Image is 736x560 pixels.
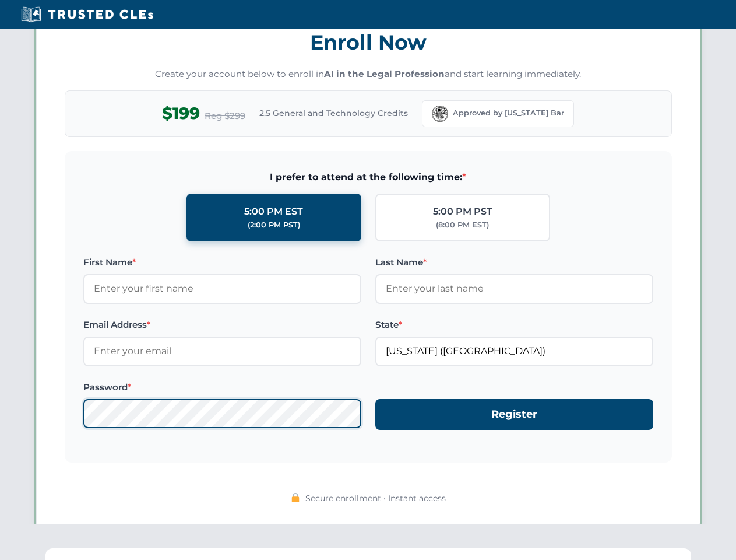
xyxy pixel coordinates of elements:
[205,109,245,123] span: Reg $299
[324,68,445,79] strong: AI in the Legal Profession
[65,68,672,81] p: Create your account below to enroll in and start learning immediately.
[453,107,564,119] span: Approved by [US_STATE] Bar
[162,100,200,127] span: $199
[375,274,653,303] input: Enter your last name
[291,493,300,502] img: 🔒
[433,204,492,219] div: 5:00 PM PST
[305,492,446,505] span: Secure enrollment • Instant access
[83,337,361,366] input: Enter your email
[248,219,300,231] div: (2:00 PM PST)
[375,318,653,332] label: State
[259,107,408,120] span: 2.5 General and Technology Credits
[375,399,653,430] button: Register
[83,380,361,394] label: Password
[83,256,361,269] label: First Name
[244,204,303,219] div: 5:00 PM EST
[17,6,157,23] img: Trusted CLEs
[83,318,361,332] label: Email Address
[436,219,489,231] div: (8:00 PM EST)
[375,256,653,269] label: Last Name
[432,106,448,122] img: Florida Bar
[83,274,361,303] input: Enter your first name
[83,170,653,185] span: I prefer to attend at the following time:
[375,337,653,366] input: Florida (FL)
[65,24,672,61] h3: Enroll Now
